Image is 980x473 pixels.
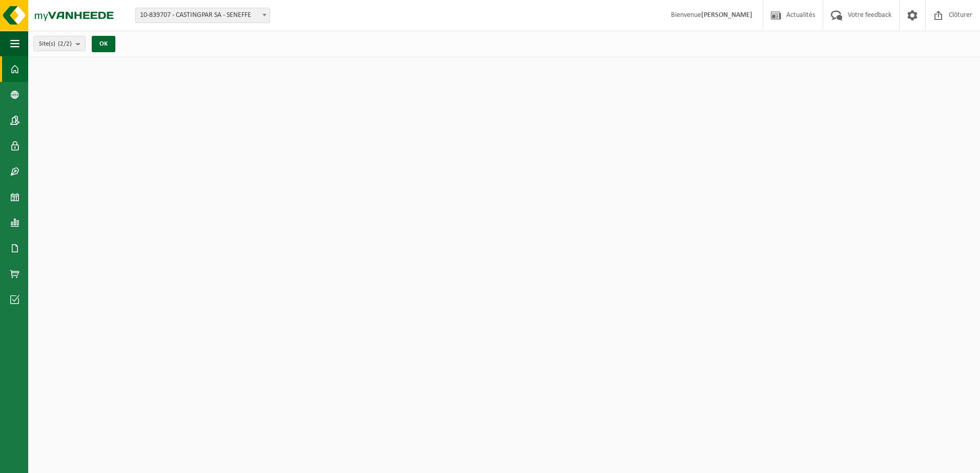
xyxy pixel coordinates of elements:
[58,40,72,47] count: (2/2)
[135,8,270,23] span: 10-839707 - CASTINGPAR SA - SENEFFE
[33,36,86,51] button: Site(s)(2/2)
[92,36,115,52] button: OK
[701,11,752,19] strong: [PERSON_NAME]
[39,36,72,52] span: Site(s)
[136,8,270,23] span: 10-839707 - CASTINGPAR SA - SENEFFE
